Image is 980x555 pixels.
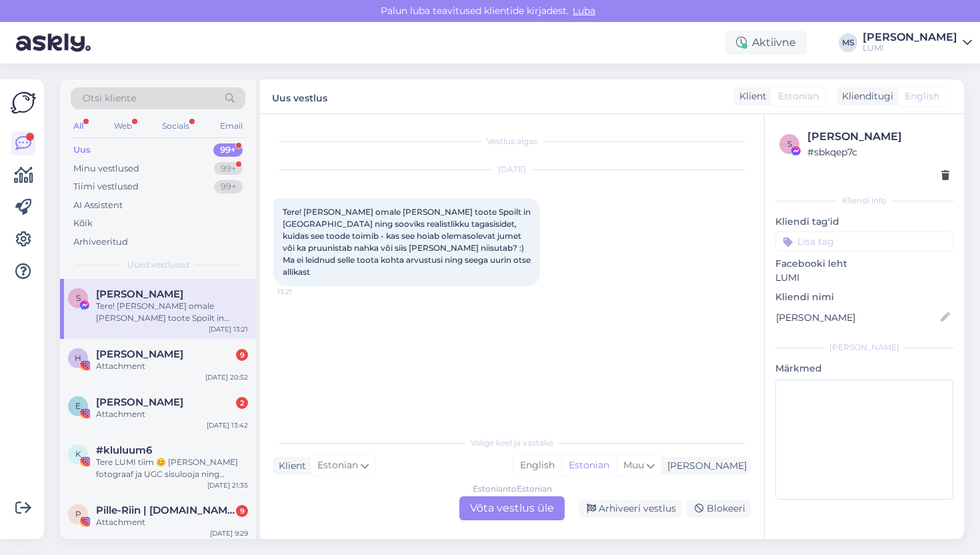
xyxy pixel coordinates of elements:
span: P [75,509,81,519]
p: Kliendi nimi [775,290,953,304]
span: Muu [623,459,644,471]
span: k [75,449,81,459]
span: S [76,293,81,303]
div: Estonian to Estonian [473,483,552,495]
div: Tere! [PERSON_NAME] omale [PERSON_NAME] toote Spoilt in [GEOGRAPHIC_DATA] ning sooviks realistlik... [96,300,248,324]
div: [DATE] 9:29 [210,528,248,538]
div: Klienditugi [837,89,893,103]
div: Tere LUMI tiim 😊 [PERSON_NAME] fotograaf ja UGC sisulooja ning pakuks teile foto ja video loomist... [96,456,248,480]
span: English [905,89,939,103]
div: Kliendi info [775,195,953,207]
div: Arhiveeri vestlus [579,500,681,518]
div: Attachment [96,408,248,420]
span: Uued vestlused [127,259,189,271]
span: Tere! [PERSON_NAME] omale [PERSON_NAME] toote Spoilt in [GEOGRAPHIC_DATA] ning sooviks realistlik... [283,207,533,277]
div: Valige keel ja vastake [273,437,751,449]
div: [DATE] 21:35 [207,480,248,490]
span: Otsi kliente [83,91,136,105]
div: Estonian [561,456,616,476]
span: #kluluum6 [96,444,152,456]
label: Uus vestlus [272,87,327,105]
div: AI Assistent [73,199,123,212]
div: MS [839,33,857,52]
span: H [75,353,81,363]
div: 2 [236,397,248,409]
div: [PERSON_NAME] [662,459,747,473]
span: 13:21 [277,287,327,297]
div: Kõik [73,217,93,230]
p: Kliendi tag'id [775,215,953,229]
div: Aktiivne [725,31,807,55]
div: Minu vestlused [73,162,139,175]
div: Võta vestlus üle [459,496,565,520]
div: Uus [73,143,91,157]
p: LUMI [775,271,953,285]
div: Socials [159,117,192,135]
div: Web [111,117,135,135]
div: Tiimi vestlused [73,180,139,193]
div: 99+ [214,162,243,175]
div: [PERSON_NAME] [775,342,953,354]
div: Email [217,117,245,135]
div: # sbkqep7c [807,145,949,159]
span: Luba [569,5,599,17]
div: LUMI [863,43,957,53]
img: Askly Logo [11,90,36,115]
div: 99+ [214,180,243,193]
p: Märkmed [775,362,953,376]
input: Lisa tag [775,231,953,251]
span: Pille-Riin | treenerpilleriin.ee [96,504,235,516]
div: [DATE] [273,163,751,175]
div: [PERSON_NAME] [807,129,949,145]
div: 9 [236,349,248,361]
div: [DATE] 20:52 [205,372,248,382]
p: Facebooki leht [775,257,953,271]
div: Vestlus algas [273,135,751,147]
div: Klient [273,459,306,473]
div: Attachment [96,360,248,372]
div: English [513,456,561,476]
div: Blokeeri [687,500,751,518]
input: Lisa nimi [776,310,938,325]
span: Siiri Nool [96,288,183,300]
div: Attachment [96,516,248,528]
span: Estonian [778,89,819,103]
span: Helena Feofanov-Crawford [96,348,183,360]
span: E [75,401,81,411]
span: s [787,139,792,149]
div: All [71,117,86,135]
div: Arhiveeritud [73,235,128,249]
span: Elis Loik [96,396,183,408]
div: 9 [236,505,248,517]
a: [PERSON_NAME]LUMI [863,32,972,53]
div: [DATE] 13:21 [209,324,248,334]
div: [PERSON_NAME] [863,32,957,43]
div: Klient [734,89,767,103]
div: 99+ [213,143,243,157]
div: [DATE] 13:42 [207,420,248,430]
span: Estonian [317,458,358,473]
